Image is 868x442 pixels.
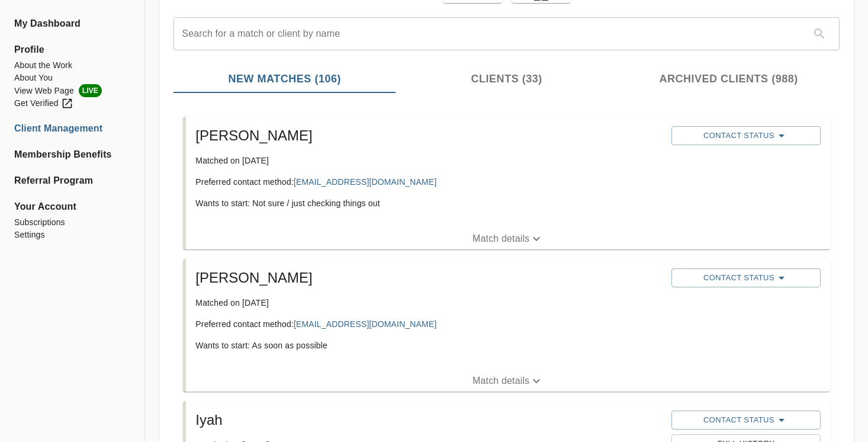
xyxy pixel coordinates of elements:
a: Membership Benefits [14,148,130,162]
p: Matched on [DATE] [195,155,662,166]
button: Contact Status [671,411,821,430]
span: Clients (33) [403,71,610,87]
button: Contact Status [671,126,821,145]
a: About You [14,72,130,84]
a: About the Work [14,59,130,72]
span: Your Account [14,200,130,214]
p: Preferred contact method: [195,176,662,188]
button: Match details [186,370,830,392]
span: Contact Status [677,413,815,427]
a: Settings [14,229,130,241]
p: Match details [472,374,529,388]
button: Match details [186,228,830,249]
h5: [PERSON_NAME] [195,268,662,287]
h5: Iyah [195,411,662,430]
p: Preferred contact method: [195,318,662,330]
p: Match details [472,232,529,246]
a: View Web PageLIVE [14,84,130,97]
a: Get Verified [14,97,130,110]
a: Client Management [14,121,130,136]
span: Contact Status [677,129,815,143]
a: Subscriptions [14,216,130,229]
p: Matched on [DATE] [195,297,662,309]
p: Wants to start: Not sure / just checking things out [195,197,662,209]
a: [EMAIL_ADDRESS][DOMAIN_NAME] [294,319,436,329]
h5: [PERSON_NAME] [195,126,662,145]
a: Referral Program [14,174,130,188]
span: LIVE [79,84,102,97]
span: New Matches (106) [181,71,388,87]
span: Archived Clients (988) [625,71,832,87]
div: Get Verified [14,97,73,110]
li: View Web Page [14,84,130,97]
button: Contact Status [671,268,821,287]
a: [EMAIL_ADDRESS][DOMAIN_NAME] [294,177,436,187]
a: My Dashboard [14,17,130,31]
p: Wants to start: As soon as possible [195,339,662,351]
span: Profile [14,43,130,57]
span: Contact Status [677,271,815,285]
